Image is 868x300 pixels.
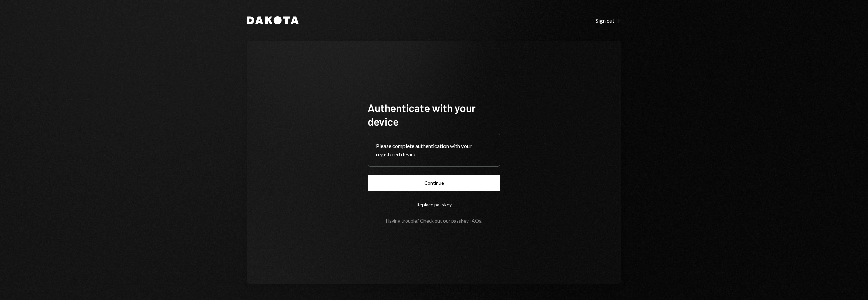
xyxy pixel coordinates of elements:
[596,17,621,24] div: Sign out
[368,175,500,191] button: Continue
[368,196,500,212] button: Replace passkey
[386,218,482,224] div: Having trouble? Check out our .
[368,101,500,128] h1: Authenticate with your device
[376,142,492,158] div: Please complete authentication with your registered device.
[451,218,481,224] a: passkey FAQs
[596,17,621,24] a: Sign out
